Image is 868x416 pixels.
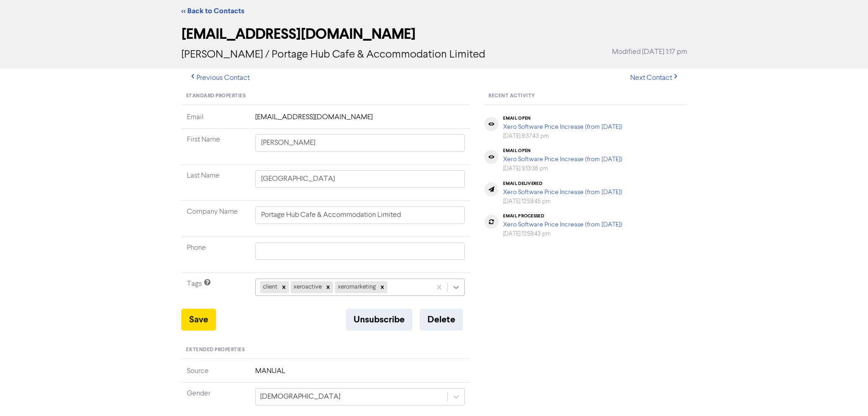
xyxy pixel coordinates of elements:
[181,112,250,129] td: Email
[503,124,622,130] a: Xero Software Price Increase (from [DATE])
[260,391,340,402] div: [DEMOGRAPHIC_DATA]
[181,68,257,88] button: Previous Contact
[181,26,687,43] h2: [EMAIL_ADDRESS][DOMAIN_NAME]
[291,281,323,293] div: xeroactive
[503,148,622,153] div: email open
[503,230,622,238] div: [DATE] 12:59:43 pm
[503,116,622,121] div: email open
[420,309,463,331] button: Delete
[250,112,471,129] td: [EMAIL_ADDRESS][DOMAIN_NAME]
[181,88,471,105] div: Standard Properties
[612,47,687,58] span: Modified [DATE] 1:17 pm
[181,201,250,237] td: Company Name
[250,366,471,383] td: MANUAL
[503,221,622,228] a: Xero Software Price Increase (from [DATE])
[503,156,622,163] a: Xero Software Price Increase (from [DATE])
[181,49,485,60] span: [PERSON_NAME] / Portage Hub Cafe & Accommodation Limited
[181,366,250,383] td: Source
[181,237,250,273] td: Phone
[503,213,622,219] div: email processed
[260,281,279,293] div: client
[484,88,687,105] div: Recent Activity
[181,342,471,359] div: Extended Properties
[503,197,622,206] div: [DATE] 12:59:45 pm
[335,281,377,293] div: xeromarketing
[503,181,622,186] div: email delivered
[622,68,687,88] button: Next Contact
[503,164,622,173] div: [DATE] 9:13:38 pm
[346,309,412,331] button: Unsubscribe
[503,132,622,141] div: [DATE] 9:37:43 pm
[181,273,250,309] td: Tags
[181,6,244,16] a: << Back to Contacts
[503,189,622,195] a: Xero Software Price Increase (from [DATE])
[181,165,250,201] td: Last Name
[181,129,250,165] td: First Name
[822,372,868,416] iframe: Chat Widget
[181,309,216,331] button: Save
